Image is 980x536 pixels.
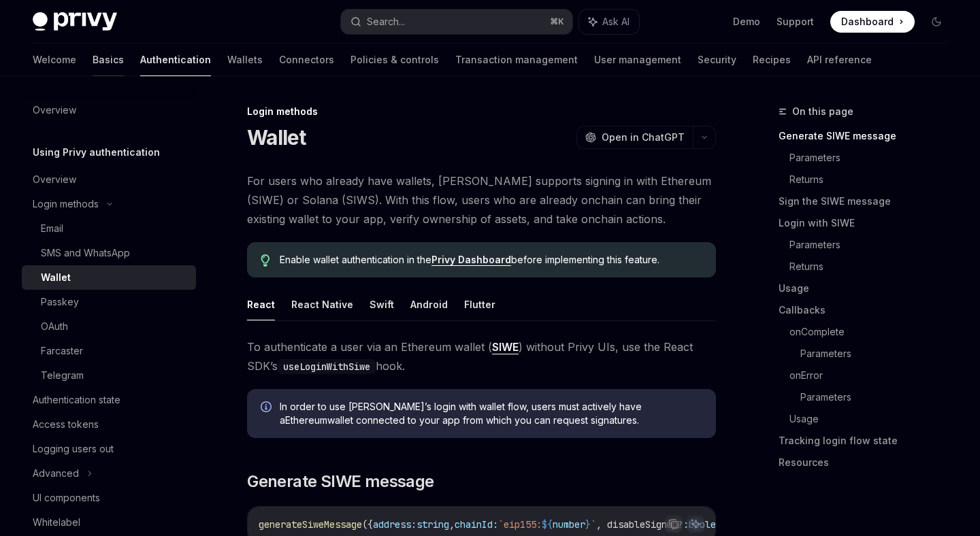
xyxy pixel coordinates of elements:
span: boolean [689,518,727,531]
div: Advanced [33,465,79,482]
span: Dashboard [841,15,894,29]
a: Access tokens [22,412,196,437]
span: ${ [542,518,553,531]
a: Usage [789,408,958,430]
button: Ask AI [579,10,639,34]
div: Email [41,220,63,237]
a: Parameters [789,234,958,256]
a: Sign the SIWE message [779,190,958,212]
a: Returns [789,169,958,190]
span: ⌘ K [550,16,564,27]
span: Generate SIWE message [247,471,434,492]
button: Toggle dark mode [926,11,947,33]
a: Login with SIWE [779,212,958,234]
a: Parameters [800,343,958,365]
button: Flutter [464,288,495,320]
a: onError [789,365,958,386]
a: Callbacks [779,299,958,321]
button: React [247,288,275,320]
a: Authentication [140,44,211,76]
span: generateSiweMessage [259,518,362,531]
span: , [449,518,455,531]
button: Copy the contents from the code block [665,515,683,533]
span: Enable wallet authentication in the before implementing this feature. [280,253,702,267]
svg: Tip [261,254,270,267]
button: Search...⌘K [341,10,572,34]
span: To authenticate a user via an Ethereum wallet ( ) without Privy UIs, use the React SDK’s hook. [247,337,716,375]
span: chainId: [455,518,498,531]
div: OAuth [41,318,68,335]
div: SMS and WhatsApp [41,245,130,261]
svg: Info [261,401,274,415]
button: Ask AI [687,515,704,533]
a: Dashboard [830,11,915,33]
div: Logging users out [33,441,114,457]
span: ` [591,518,596,531]
span: : [683,518,689,531]
a: Telegram [22,363,196,388]
a: Authentication state [22,388,196,412]
code: useLoginWithSiwe [278,359,376,374]
span: For users who already have wallets, [PERSON_NAME] supports signing in with Ethereum (SIWE) or Sol... [247,171,716,229]
a: Basics [93,44,124,76]
span: address: [373,518,416,531]
button: Android [410,288,448,320]
a: Wallet [22,265,196,290]
span: } [585,518,591,531]
div: Overview [33,102,76,118]
span: ({ [362,518,373,531]
a: Overview [22,167,196,192]
a: Security [698,44,736,76]
div: Search... [367,14,405,30]
span: Ask AI [602,15,630,29]
a: Tracking login flow state [779,430,958,452]
a: UI components [22,486,196,510]
a: onComplete [789,321,958,343]
button: Open in ChatGPT [576,126,693,149]
a: Passkey [22,290,196,314]
a: Policies & controls [350,44,439,76]
a: Email [22,216,196,241]
a: Wallets [227,44,263,76]
div: Login methods [33,196,99,212]
a: Demo [733,15,760,29]
span: In order to use [PERSON_NAME]’s login with wallet flow, users must actively have a Ethereum walle... [280,400,702,427]
a: Overview [22,98,196,122]
div: Overview [33,171,76,188]
a: SMS and WhatsApp [22,241,196,265]
a: Logging users out [22,437,196,461]
a: Generate SIWE message [779,125,958,147]
a: Connectors [279,44,334,76]
a: Transaction management [455,44,578,76]
a: Farcaster [22,339,196,363]
img: dark logo [33,12,117,31]
a: Support [777,15,814,29]
a: Recipes [753,44,791,76]
button: React Native [291,288,353,320]
div: Whitelabel [33,514,80,531]
span: `eip155: [498,518,542,531]
a: Privy Dashboard [431,254,511,266]
div: Wallet [41,269,71,286]
h1: Wallet [247,125,306,150]
a: Parameters [789,147,958,169]
span: number [553,518,585,531]
span: , disableSignup? [596,518,683,531]
a: OAuth [22,314,196,339]
span: string [416,518,449,531]
a: API reference [807,44,872,76]
span: Open in ChatGPT [602,131,685,144]
div: UI components [33,490,100,506]
div: Telegram [41,367,84,384]
div: Login methods [247,105,716,118]
button: Swift [370,288,394,320]
h5: Using Privy authentication [33,144,160,161]
a: Whitelabel [22,510,196,535]
div: Authentication state [33,392,120,408]
a: Returns [789,256,958,278]
a: Parameters [800,386,958,408]
a: Usage [779,278,958,299]
a: Welcome [33,44,76,76]
div: Access tokens [33,416,99,433]
span: On this page [792,103,853,120]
